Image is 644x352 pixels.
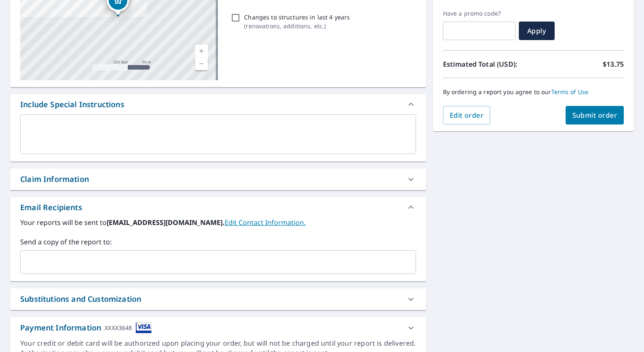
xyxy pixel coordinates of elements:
span: Submit order [572,111,617,120]
img: cardImage [136,322,152,333]
div: Substitutions and Customization [20,293,141,305]
a: Current Level 17, Zoom In [195,45,208,57]
a: Current Level 17, Zoom Out [195,57,208,70]
div: Include Special Instructions [20,99,124,110]
div: Email Recipients [10,197,426,217]
label: Your reports will be sent to [20,217,416,227]
a: EditContactInfo [225,218,306,227]
button: Submit order [566,106,624,125]
span: Apply [526,26,548,35]
button: Apply [519,22,555,40]
div: Email Recipients [20,202,82,213]
label: Have a promo code? [443,10,515,17]
p: Changes to structures in last 4 years [244,13,350,22]
div: Payment InformationXXXX3648cardImage [10,317,426,338]
p: ( renovations, additions, etc. ) [244,22,350,30]
a: Terms of Use [551,88,589,96]
span: Edit order [450,111,484,120]
p: By ordering a report you agree to our [443,88,624,96]
div: Claim Information [20,173,89,185]
label: Send a copy of the report to: [20,237,416,247]
b: [EMAIL_ADDRESS][DOMAIN_NAME]. [107,218,225,227]
p: Estimated Total (USD): [443,59,534,69]
div: Substitutions and Customization [10,288,426,310]
p: $13.75 [603,59,624,69]
div: Payment Information [20,322,152,333]
div: Include Special Instructions [10,94,426,114]
div: XXXX3648 [105,322,132,333]
div: Claim Information [10,168,426,190]
button: Edit order [443,106,491,125]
